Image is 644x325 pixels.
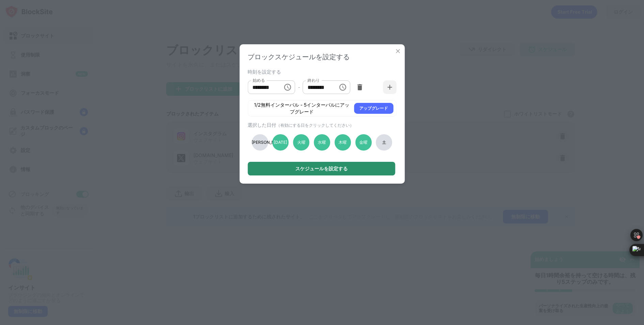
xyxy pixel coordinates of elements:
[295,166,348,171] font: スケジュールを設定する
[248,69,281,75] font: 時刻を設定する
[248,53,350,61] font: ブロックスケジュールを設定する
[281,80,295,94] button: 時間を選択してください。選択された時間は午前9時です。
[359,106,388,111] font: アップグレード
[252,78,265,83] font: 始める
[276,123,354,128] font: （有効にする日をクリックしてください）
[336,80,350,94] button: 時間を選択してください。選択された時間は午後5時です。
[394,48,401,55] img: x-button.svg
[339,140,347,145] font: 木曜
[254,102,349,114] font: 1/2無料インターバル - 5インターバルにアップグレード
[359,140,367,145] font: 金曜
[298,84,300,90] font: -
[308,78,320,83] font: 終わり
[382,140,386,145] font: 土
[274,140,287,145] font: [DATE]
[252,140,285,145] font: [PERSON_NAME]
[318,140,326,145] font: 水曜
[248,122,276,128] font: 選択した日付
[297,140,305,145] font: 火曜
